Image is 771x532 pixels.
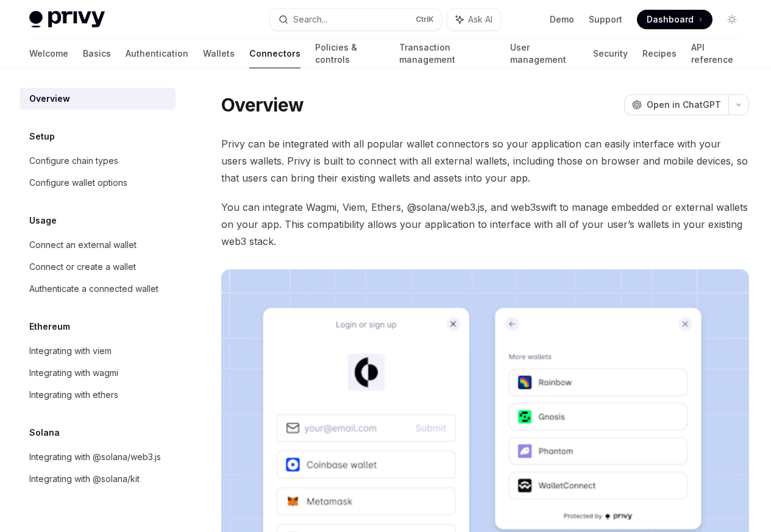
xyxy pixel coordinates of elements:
div: Authenticate a connected wallet [29,282,158,296]
a: Connect an external wallet [20,234,176,256]
a: Integrating with ethers [20,384,176,406]
h5: Setup [29,129,55,144]
div: Connect or create a wallet [29,260,136,274]
div: Integrating with viem [29,344,112,358]
a: Wallets [203,39,235,68]
a: Policies & controls [315,39,385,68]
div: Integrating with @solana/web3.js [29,450,161,464]
a: Security [593,39,628,68]
div: Overview [29,91,70,106]
a: Basics [83,39,111,68]
span: Ask AI [468,13,492,26]
a: API reference [691,39,742,68]
a: Configure wallet options [20,172,176,194]
span: Privy can be integrated with all popular wallet connectors so your application can easily interfa... [221,135,749,186]
a: Overview [20,88,176,110]
a: Integrating with viem [20,340,176,362]
a: Integrating with @solana/web3.js [20,446,176,468]
a: Connectors [249,39,300,68]
button: Ask AI [447,9,501,30]
a: Integrating with wagmi [20,362,176,384]
a: User management [510,39,578,68]
div: Integrating with wagmi [29,366,118,380]
a: Connect or create a wallet [20,256,176,278]
div: Configure chain types [29,154,118,168]
a: Transaction management [399,39,496,68]
span: Dashboard [647,13,694,26]
a: Authenticate a connected wallet [20,278,176,300]
a: Recipes [642,39,677,68]
span: You can integrate Wagmi, Viem, Ethers, @solana/web3.js, and web3swift to manage embedded or exter... [221,199,749,250]
a: Integrating with @solana/kit [20,468,176,490]
div: Search... [293,12,327,27]
a: Demo [550,13,574,26]
div: Integrating with ethers [29,388,118,402]
div: Integrating with @solana/kit [29,472,140,486]
a: Support [589,13,622,26]
a: Dashboard [637,10,712,29]
a: Welcome [29,39,68,68]
button: Toggle dark mode [722,10,742,29]
h5: Usage [29,213,57,228]
img: light logo [29,11,105,28]
button: Search...CtrlK [270,9,441,30]
h1: Overview [221,94,304,116]
a: Configure chain types [20,150,176,172]
span: Ctrl K [416,15,434,24]
div: Connect an external wallet [29,238,137,252]
button: Open in ChatGPT [624,94,728,115]
h5: Solana [29,425,60,440]
h5: Ethereum [29,319,70,334]
a: Authentication [126,39,188,68]
div: Configure wallet options [29,176,127,190]
span: Open in ChatGPT [647,99,721,111]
